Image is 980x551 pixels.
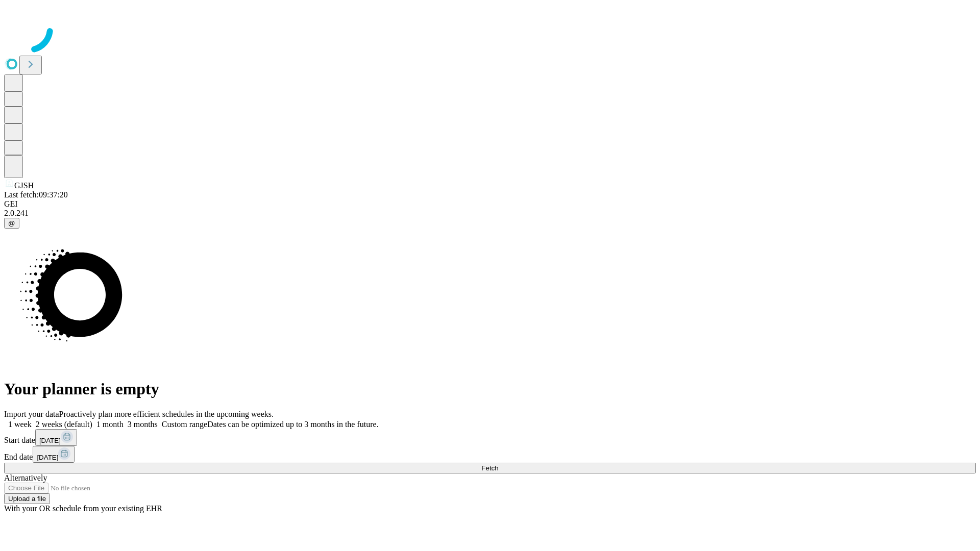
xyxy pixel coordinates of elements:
[162,420,207,429] span: Custom range
[33,446,75,463] button: [DATE]
[4,429,976,446] div: Start date
[37,454,58,461] span: [DATE]
[481,464,498,472] span: Fetch
[4,493,50,504] button: Upload a file
[4,199,976,209] div: GEI
[4,504,162,513] span: With your OR schedule from your existing EHR
[36,420,92,429] span: 2 weeks (default)
[8,420,32,429] span: 1 week
[14,181,34,190] span: GJSH
[4,209,976,218] div: 2.0.241
[4,380,976,398] h1: Your planner is empty
[35,429,77,446] button: [DATE]
[4,446,976,463] div: End date
[4,410,59,418] span: Import your data
[8,219,15,227] span: @
[96,420,124,429] span: 1 month
[4,463,976,473] button: Fetch
[4,190,68,199] span: Last fetch: 09:37:20
[39,437,61,444] span: [DATE]
[128,420,158,429] span: 3 months
[207,420,378,429] span: Dates can be optimized up to 3 months in the future.
[4,218,19,229] button: @
[4,473,47,482] span: Alternatively
[59,410,274,418] span: Proactively plan more efficient schedules in the upcoming weeks.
